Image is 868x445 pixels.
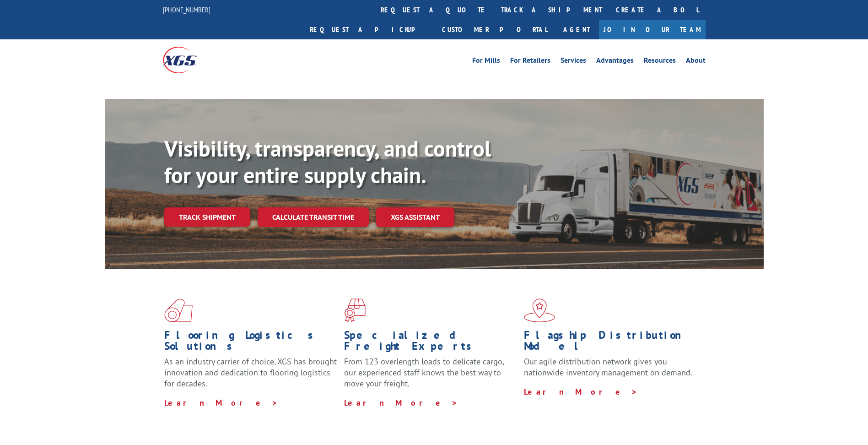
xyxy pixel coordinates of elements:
[561,57,586,67] a: Services
[376,207,454,227] a: XGS ASSISTANT
[164,207,250,227] a: Track shipment
[164,298,193,322] img: xgs-icon-total-supply-chain-intelligence-red
[344,298,366,322] img: xgs-icon-focused-on-flooring-red
[599,20,706,39] a: Join Our Team
[554,20,599,39] a: Agent
[163,5,210,14] a: [PHONE_NUMBER]
[164,134,491,189] b: Visibility, transparency, and control for your entire supply chain.
[510,57,550,67] a: For Retailers
[435,20,554,39] a: Customer Portal
[644,57,676,67] a: Resources
[164,397,278,408] a: Learn More >
[524,298,555,322] img: xgs-icon-flagship-distribution-model-red
[686,57,706,67] a: About
[344,356,517,397] p: From 123 overlength loads to delicate cargo, our experienced staff knows the best way to move you...
[344,397,458,408] a: Learn More >
[164,330,337,356] h1: Flooring Logistics Solutions
[258,207,369,227] a: Calculate transit time
[596,57,634,67] a: Advantages
[303,20,435,39] a: Request a pickup
[472,57,500,67] a: For Mills
[524,386,638,397] a: Learn More >
[524,330,697,356] h1: Flagship Distribution Model
[164,356,337,389] span: As an industry carrier of choice, XGS has brought innovation and dedication to flooring logistics...
[344,330,517,356] h1: Specialized Freight Experts
[524,356,692,378] span: Our agile distribution network gives you nationwide inventory management on demand.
